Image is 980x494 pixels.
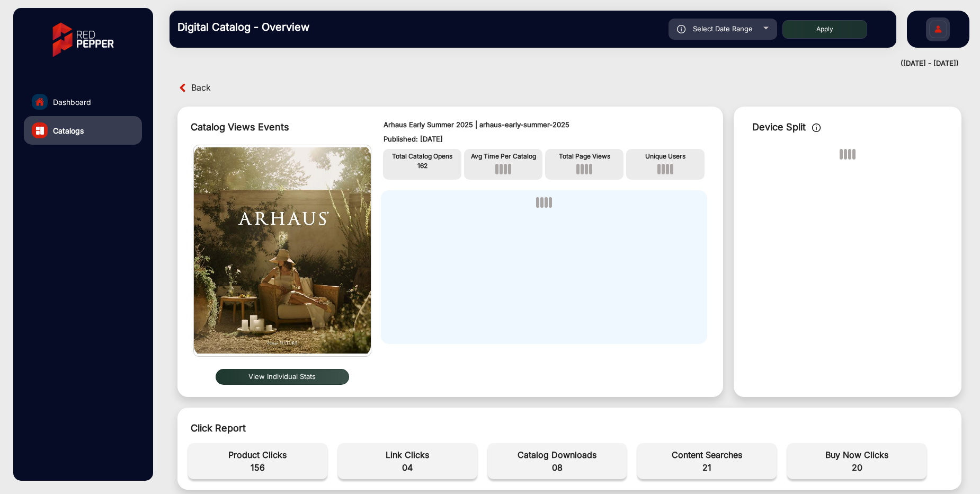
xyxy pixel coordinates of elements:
[752,121,806,133] span: Device Split
[467,152,540,161] p: Avg Time Per Catalog
[194,145,371,356] img: img
[343,448,472,461] span: Link Clicks
[35,97,44,107] img: home
[191,80,211,96] span: Back
[548,152,621,161] p: Total Page Views
[177,82,189,93] img: back arrow
[159,58,959,69] div: ([DATE] - [DATE])
[343,461,472,474] span: 04
[629,152,702,161] p: Unique Users
[216,369,349,385] button: View Individual Stats
[53,96,91,108] span: Dashboard
[384,134,705,145] p: Published: [DATE]
[53,125,84,136] span: Catalogs
[384,120,705,130] p: Arhaus Early Summer 2025 | arhaus-early-summer-2025
[183,438,956,484] div: event-details-1
[782,20,867,39] button: Apply
[177,21,326,33] h3: Digital Catalog - Overview
[643,461,771,474] span: 21
[792,448,921,461] span: Buy Now Clicks
[191,421,948,435] div: Click Report
[493,461,622,474] span: 08
[812,124,821,132] img: icon
[193,461,322,474] span: 156
[643,448,771,461] span: Content Searches
[45,13,121,66] img: vmg-logo
[24,87,142,116] a: Dashboard
[191,120,362,134] div: Catalog Views Events
[792,461,921,474] span: 20
[386,152,459,161] p: Total Catalog Opens
[36,127,44,135] img: catalog
[417,162,427,170] span: 162
[927,12,949,49] img: Sign%20Up.svg
[24,116,142,145] a: Catalogs
[193,448,322,461] span: Product Clicks
[677,25,686,33] img: icon
[493,448,622,461] span: Catalog Downloads
[693,24,753,33] span: Select Date Range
